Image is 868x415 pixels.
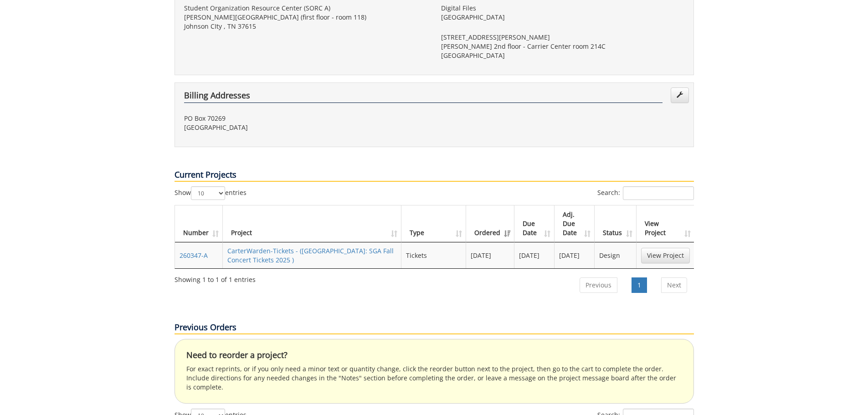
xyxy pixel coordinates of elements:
[175,205,223,242] th: Number: activate to sort column ascending
[401,205,466,242] th: Type: activate to sort column ascending
[223,205,402,242] th: Project: activate to sort column ascending
[186,364,682,392] p: For exact reprints, or if you only need a minor text or quantity change, click the reorder button...
[580,277,617,293] a: Previous
[441,51,684,60] p: [GEOGRAPHIC_DATA]
[595,242,636,268] td: Design
[555,242,595,268] td: [DATE]
[632,277,647,293] a: 1
[466,242,514,268] td: [DATE]
[637,205,694,242] th: View Project: activate to sort column ascending
[514,205,555,242] th: Due Date: activate to sort column ascending
[184,13,427,22] p: [PERSON_NAME][GEOGRAPHIC_DATA] (first floor - room 118)
[184,4,427,13] p: Student Organization Resource Center (SORC A)
[401,242,466,268] td: Tickets
[175,322,694,334] p: Previous Orders
[186,351,682,360] h4: Need to reorder a project?
[175,272,256,284] div: Showing 1 to 1 of 1 entries
[441,42,684,51] p: [PERSON_NAME] 2nd floor - Carrier Center room 214C
[661,277,687,293] a: Next
[595,205,636,242] th: Status: activate to sort column ascending
[191,186,225,200] select: Showentries
[175,169,694,182] p: Current Projects
[184,123,427,132] p: [GEOGRAPHIC_DATA]
[184,22,427,31] p: Johnson CIty , TN 37615
[175,186,247,200] label: Show entries
[441,13,684,22] p: [GEOGRAPHIC_DATA]
[641,248,690,263] a: View Project
[623,186,694,200] input: Search:
[555,205,595,242] th: Adj. Due Date: activate to sort column ascending
[441,33,684,42] p: [STREET_ADDRESS][PERSON_NAME]
[671,87,689,103] a: Edit Addresses
[227,246,394,264] a: CarterWarden-Tickets - ([GEOGRAPHIC_DATA]: SGA Fall Concert Tickets 2025 )
[514,242,555,268] td: [DATE]
[597,186,694,200] label: Search:
[466,205,514,242] th: Ordered: activate to sort column ascending
[184,91,663,103] h4: Billing Addresses
[441,4,684,13] p: Digital Files
[180,251,208,260] a: 260347-A
[184,114,427,123] p: PO Box 70269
